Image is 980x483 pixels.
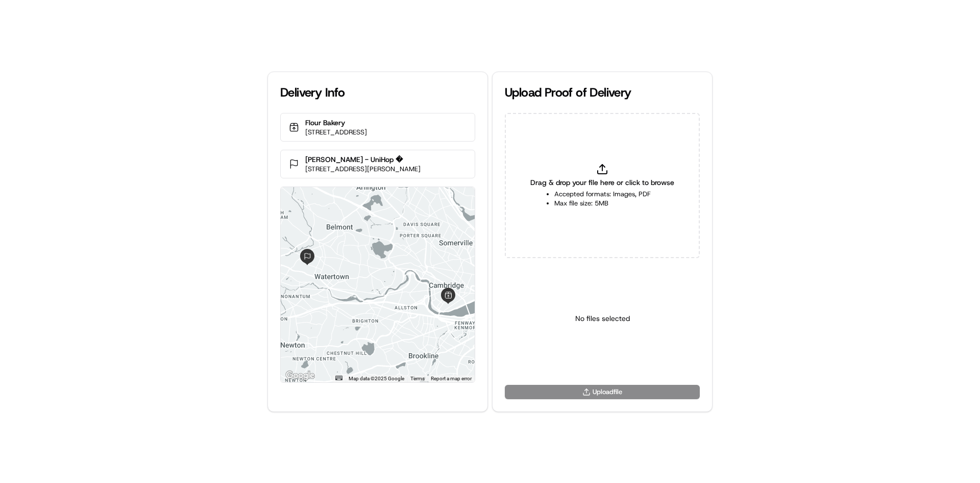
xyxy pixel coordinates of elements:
span: Map data ©2025 Google [349,376,404,381]
a: Open this area in Google Maps (opens a new window) [283,369,317,382]
p: [STREET_ADDRESS][PERSON_NAME] [305,165,421,174]
a: Report a map error [431,376,472,381]
li: Accepted formats: Images, PDF [554,190,651,199]
p: [STREET_ADDRESS] [305,128,367,137]
a: Terms (opens in new tab) [410,376,425,381]
p: No files selected [575,313,630,324]
span: Drag & drop your file here or click to browse [530,177,674,188]
li: Max file size: 5MB [554,199,651,208]
p: [PERSON_NAME] - UniHop � [305,154,421,165]
button: Keyboard shortcuts [335,376,342,380]
p: Flour Bakery [305,118,367,128]
div: Upload Proof of Delivery [505,84,700,101]
div: Delivery Info [280,84,475,101]
img: Google [283,369,317,382]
